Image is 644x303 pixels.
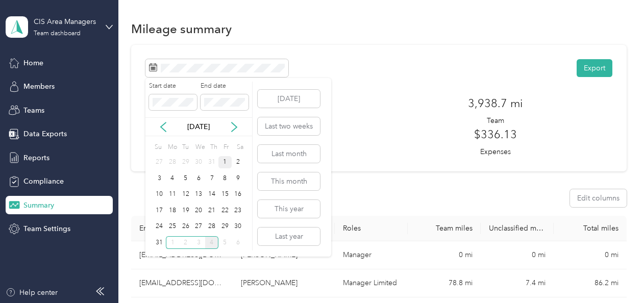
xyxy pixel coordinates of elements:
div: 2 [232,156,245,169]
td: Manager Limited [335,269,408,297]
th: Roles [335,216,408,241]
div: 23 [232,204,245,217]
div: Tu [181,140,190,154]
button: Export [577,59,612,77]
div: Mo [166,140,177,154]
div: 5 [179,172,192,185]
div: 25 [166,220,179,233]
div: 31 [153,236,166,249]
span: Summary [23,200,54,211]
div: Team dashboard [34,31,81,37]
span: Teams [23,105,44,116]
div: 1 [218,156,232,169]
div: Sa [235,140,245,154]
div: 2 [179,236,192,249]
div: 31 [205,156,218,169]
th: Total miles [554,216,627,241]
div: 9 [232,172,245,185]
div: 13 [192,188,205,201]
p: [DATE] [177,121,220,132]
td: Manager [335,241,408,269]
td: 78.8 mi [408,269,481,297]
div: 19 [179,204,192,217]
label: End date [201,82,249,91]
button: Last year [258,228,320,245]
span: Team Settings [23,223,70,234]
div: 4 [205,236,218,249]
div: Th [209,140,218,154]
button: Edit columns [570,189,627,207]
button: This month [258,172,320,190]
td: 86.2 mi [554,269,627,297]
div: 5 [218,236,232,249]
p: Expenses [480,146,511,157]
button: Help center [6,287,58,298]
div: 29 [179,156,192,169]
div: 21 [205,204,218,217]
div: 27 [192,220,205,233]
button: Last two weeks [258,117,320,135]
div: Su [153,140,162,154]
span: Home [23,58,43,68]
div: Fr [222,140,232,154]
th: Team miles [408,216,481,241]
div: 3 [153,172,166,185]
div: 27 [153,156,166,169]
td: mandyjameson@thecis.co.uk [131,269,233,297]
div: 20 [192,204,205,217]
iframe: Everlance-gr Chat Button Frame [587,246,644,303]
div: 15 [218,188,232,201]
h1: Mileage summary [131,23,232,34]
td: janettemathie@thecis.co.uk [131,241,233,269]
div: 10 [153,188,166,201]
h3: $336.13 [474,126,517,143]
div: 30 [232,220,245,233]
span: Compliance [23,176,64,187]
div: 6 [232,236,245,249]
span: Members [23,81,55,92]
div: 17 [153,204,166,217]
td: 7.4 mi [481,269,554,297]
button: This year [258,200,320,218]
div: 24 [153,220,166,233]
div: 16 [232,188,245,201]
div: 29 [218,220,232,233]
div: 12 [179,188,192,201]
td: 0 mi [554,241,627,269]
td: 0 mi [408,241,481,269]
div: 26 [179,220,192,233]
div: 1 [166,236,179,249]
button: [DATE] [258,90,320,108]
div: We [193,140,205,154]
div: 28 [205,220,218,233]
div: 8 [218,172,232,185]
td: 0 mi [481,241,554,269]
button: Last month [258,145,320,163]
div: 4 [166,172,179,185]
span: Reports [23,153,49,163]
div: 3 [192,236,205,249]
h3: 3,938.7 mi [468,95,523,112]
div: CIS Area Managers [34,16,97,27]
th: Email [131,216,233,241]
td: Mandy Jameson [233,269,335,297]
div: 14 [205,188,218,201]
div: 11 [166,188,179,201]
div: 22 [218,204,232,217]
div: 7 [205,172,218,185]
div: 6 [192,172,205,185]
div: 18 [166,204,179,217]
p: Team [487,115,504,126]
span: Data Exports [23,129,67,139]
div: 28 [166,156,179,169]
label: Start date [149,82,197,91]
div: 30 [192,156,205,169]
th: Unclassified miles [481,216,554,241]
